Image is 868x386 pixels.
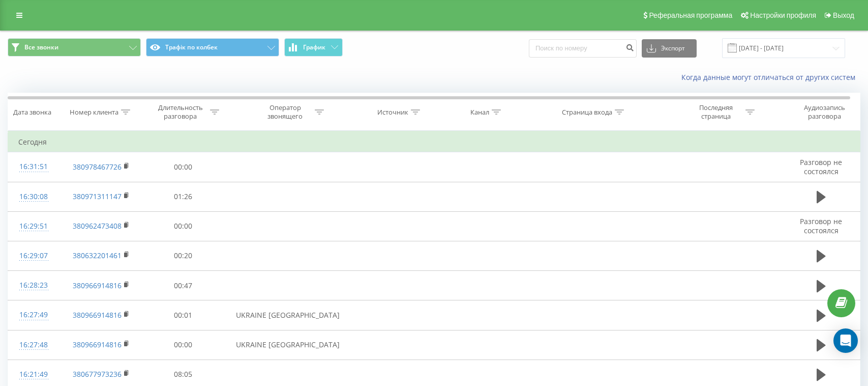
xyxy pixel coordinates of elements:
[18,335,49,355] div: 16:27:48
[649,11,732,19] span: Реферальная программа
[70,108,118,117] div: Номер клиента
[73,221,122,231] a: 380962473408
[8,132,860,152] td: Сегодня
[681,72,860,82] a: Когда данные могут отличаться от других систем
[13,108,51,117] div: Дата звонка
[470,108,489,117] div: Канал
[284,38,343,57] button: График
[143,152,223,182] td: 00:00
[642,39,697,58] button: Экспорт
[73,191,122,201] a: 380971311147
[18,365,49,384] div: 16:21:49
[143,241,223,270] td: 00:20
[143,211,223,241] td: 00:00
[303,44,325,51] span: График
[73,162,122,172] a: 380978467726
[689,103,743,121] div: Последняя страница
[800,157,842,176] span: Разговор не состоялся
[153,103,207,121] div: Длительность разговора
[18,157,49,177] div: 16:31:51
[18,275,49,295] div: 16:28:23
[143,330,223,360] td: 00:00
[73,281,122,290] a: 380966914816
[18,187,49,207] div: 16:30:08
[73,251,122,260] a: 380632201461
[750,11,816,19] span: Настройки профиля
[223,300,352,330] td: UKRAINE [GEOGRAPHIC_DATA]
[18,246,49,266] div: 16:29:07
[8,38,141,57] button: Все звонки
[792,103,857,121] div: Аудиозапись разговора
[143,271,223,300] td: 00:47
[143,182,223,211] td: 01:26
[146,38,279,57] button: Трафік по колбек
[73,369,122,379] a: 380677973236
[562,108,612,117] div: Страница входа
[18,305,49,325] div: 16:27:49
[143,300,223,330] td: 00:01
[833,328,858,353] div: Open Intercom Messenger
[800,216,842,235] span: Разговор не состоялся
[529,39,637,58] input: Поиск по номеру
[18,216,49,236] div: 16:29:51
[24,43,58,51] span: Все звонки
[377,108,408,117] div: Источник
[73,340,122,349] a: 380966914816
[73,310,122,320] a: 380966914816
[223,330,352,360] td: UKRAINE [GEOGRAPHIC_DATA]
[833,11,854,19] span: Выход
[258,103,312,121] div: Оператор звонящего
